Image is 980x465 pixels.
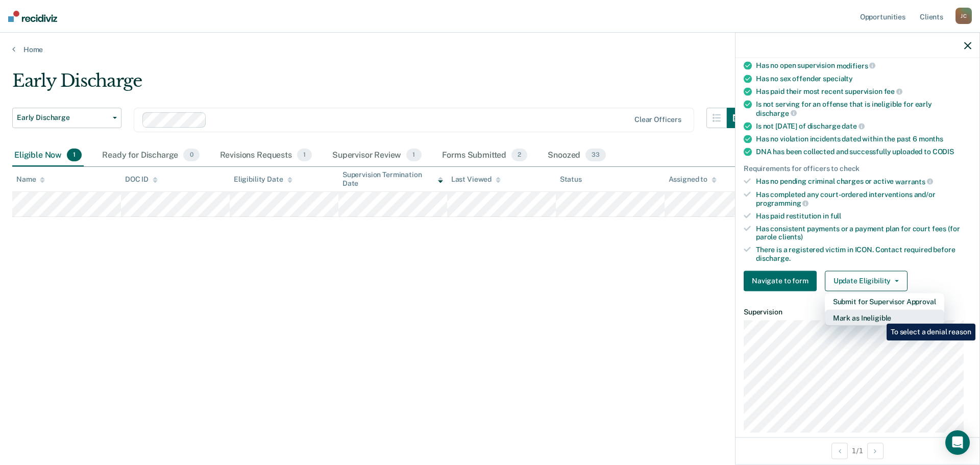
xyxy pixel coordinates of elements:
button: Previous Opportunity [831,443,848,459]
div: Supervision Termination Date [342,170,443,188]
div: Requirements for officers to check [744,164,971,173]
div: There is a registered victim in ICON. Contact required before [756,246,971,263]
button: Update Eligibility [825,271,908,291]
div: Forms Submitted [440,144,530,167]
div: Has paid their most recent supervision [756,87,971,96]
div: DNA has been collected and successfully uploaded to [756,148,971,156]
div: Has no violation incidents dated within the past 6 [756,135,971,143]
button: Mark as Ineligible [825,309,944,326]
span: specialty [823,74,853,82]
span: warrants [895,177,933,185]
div: Last Viewed [451,175,501,184]
div: Is not serving for an offense that is ineligible for early [756,100,971,117]
a: Home [12,45,968,54]
div: Revisions Requests [218,144,314,167]
div: J C [955,8,972,24]
div: Assigned to [669,175,717,184]
span: clients) [778,233,803,241]
span: full [830,211,841,219]
div: Snoozed [546,144,608,167]
a: Navigate to form link [744,271,821,291]
span: months [919,135,943,143]
div: Eligible Now [12,144,84,167]
div: Has no sex offender [756,74,971,83]
button: Navigate to form [744,271,817,291]
div: Supervisor Review [330,144,424,167]
span: Early Discharge [17,113,109,122]
span: 1 [67,149,82,162]
span: discharge. [756,254,791,262]
span: 2 [511,149,527,162]
div: DOC ID [125,175,158,184]
span: 1 [406,149,421,162]
div: Has completed any court-ordered interventions and/or [756,190,971,207]
div: 1 / 1 [736,437,979,464]
img: Recidiviz [8,11,57,22]
div: Has no pending criminal charges or active [756,177,971,186]
span: discharge [756,109,797,117]
span: modifiers [837,61,876,69]
div: Early Discharge [12,70,747,100]
span: fee [884,87,902,95]
span: date [842,122,864,130]
span: CODIS [933,148,954,156]
div: Has no open supervision [756,61,971,70]
div: Has consistent payments or a payment plan for court fees (for parole [756,224,971,241]
div: Eligibility Date [234,175,292,184]
div: Ready for Discharge [100,144,201,167]
div: Open Intercom Messenger [945,430,970,455]
span: 33 [585,149,606,162]
dt: Supervision [744,307,971,316]
div: Status [560,175,582,184]
div: Is not [DATE] of discharge [756,121,971,131]
span: 0 [183,149,199,162]
button: Submit for Supervisor Approval [825,293,944,309]
button: Next Opportunity [867,443,884,459]
span: programming [756,199,808,207]
div: Clear officers [634,115,681,124]
div: Name [16,175,45,184]
span: 1 [297,149,312,162]
div: Has paid restitution in [756,211,971,220]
